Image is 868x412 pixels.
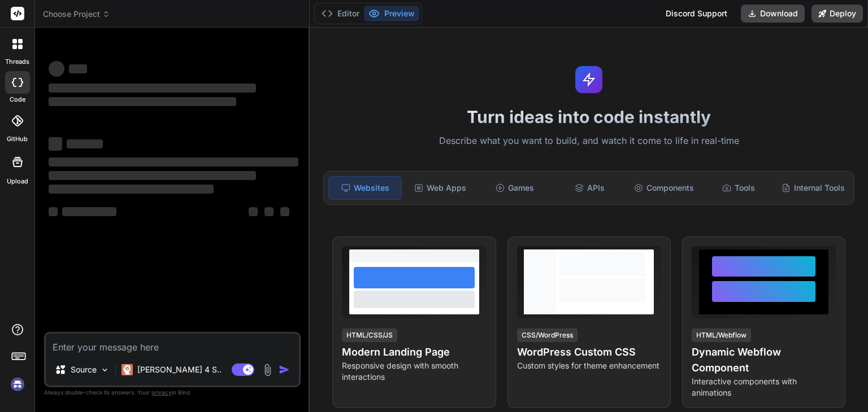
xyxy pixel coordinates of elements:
p: Responsive design with smooth interactions [342,360,486,383]
h4: WordPress Custom CSS [517,344,661,360]
div: Internal Tools [777,176,849,200]
img: Pick Models [100,365,110,375]
div: CSS/WordPress [517,328,578,342]
span: ‌ [69,64,87,73]
label: threads [5,57,29,67]
img: attachment [261,363,274,376]
span: ‌ [49,185,214,194]
img: icon [279,364,290,375]
label: GitHub [7,134,28,144]
img: Claude 4 Sonnet [121,364,133,375]
p: Source [71,364,97,375]
label: code [10,95,25,104]
div: Web Apps [404,176,476,200]
span: ‌ [280,207,289,216]
span: Choose Project [43,8,110,20]
span: ‌ [49,61,64,77]
p: Custom styles for theme enhancement [517,360,661,371]
div: Components [628,176,700,200]
span: ‌ [49,207,58,216]
h4: Modern Landing Page [342,344,486,360]
span: ‌ [49,157,298,166]
span: ‌ [49,84,256,93]
div: APIs [553,176,626,200]
h4: Dynamic Webflow Component [692,344,836,376]
label: Upload [7,177,28,186]
button: Deploy [811,5,863,23]
span: ‌ [49,137,62,151]
p: Interactive components with animations [692,376,836,398]
span: ‌ [264,207,274,216]
div: Discord Support [659,5,734,23]
p: [PERSON_NAME] 4 S.. [137,364,222,375]
p: Always double-check its answers. Your in Bind [44,387,301,398]
div: Websites [328,176,402,200]
div: Tools [702,176,775,200]
button: Preview [364,6,419,21]
button: Download [741,5,805,23]
span: ‌ [62,207,116,216]
span: ‌ [49,97,236,106]
span: ‌ [49,171,256,180]
button: Editor [317,6,364,21]
h1: Turn ideas into code instantly [316,107,861,127]
div: HTML/Webflow [692,328,751,342]
span: ‌ [249,207,258,216]
div: Games [479,176,551,200]
p: Describe what you want to build, and watch it come to life in real-time [316,134,861,148]
span: ‌ [67,139,103,148]
div: HTML/CSS/JS [342,328,397,342]
span: privacy [151,389,172,396]
img: signin [8,375,27,394]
